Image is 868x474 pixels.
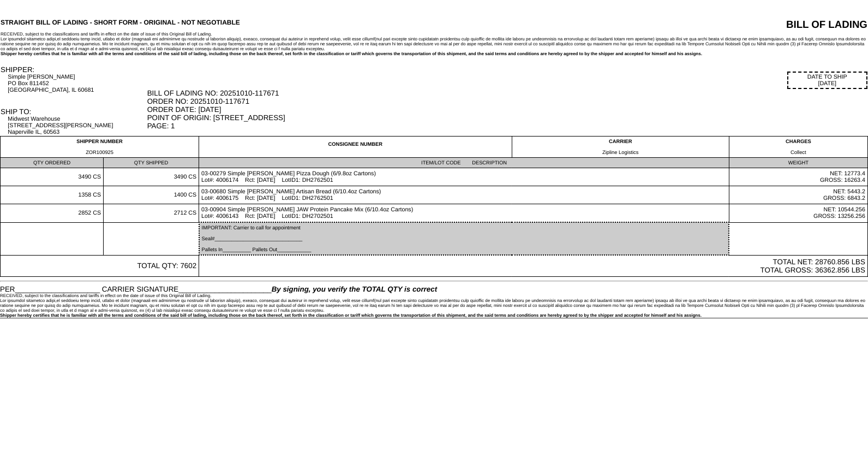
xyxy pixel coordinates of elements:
td: 3490 CS [104,168,199,186]
div: Midwest Warehouse [STREET_ADDRESS][PERSON_NAME] Naperville IL, 60563 [8,116,146,135]
td: TOTAL NET: 28760.856 LBS TOTAL GROSS: 36362.856 LBS [199,255,868,277]
td: QTY SHIPPED [104,158,199,168]
td: CONSIGNEE NUMBER [199,137,512,158]
td: 2712 CS [104,204,199,223]
td: CHARGES [729,137,867,158]
div: SHIPPER: [1,66,146,74]
div: SHIP TO: [1,108,146,116]
div: Simple [PERSON_NAME] PO Box 811452 [GEOGRAPHIC_DATA], IL 60681 [8,74,146,93]
div: Zipline Logistics [514,150,727,155]
td: 1400 CS [104,186,199,204]
div: BILL OF LADING [636,19,867,31]
td: TOTAL QTY: 7602 [1,255,199,277]
td: NET: 12773.4 GROSS: 16263.4 [729,168,867,186]
td: 03-00680 Simple [PERSON_NAME] Artisan Bread (6/10.4oz Cartons) Lot#: 4006175 Rct: [DATE] LotID1: ... [199,186,729,204]
td: ITEM/LOT CODE DESCRIPTION [199,158,729,168]
td: SHIPPER NUMBER [1,137,199,158]
td: 03-00279 Simple [PERSON_NAME] Pizza Dough (6/9.8oz Cartons) Lot#: 4006174 Rct: [DATE] LotID1: DH2... [199,168,729,186]
td: NET: 10544.256 GROSS: 13256.256 [729,204,867,223]
td: IMPORTANT: Carrier to call for appointment Seal#_______________________________ Pallets In_______... [199,222,729,255]
td: QTY ORDERED [1,158,104,168]
span: By signing, you verify the TOTAL QTY is correct [272,285,437,293]
div: BILL OF LADING NO: 20251010-117671 ORDER NO: 20251010-117671 ORDER DATE: [DATE] POINT OF ORIGIN: ... [147,89,867,130]
td: NET: 5443.2 GROSS: 6843.2 [729,186,867,204]
div: Collect [732,150,865,155]
td: 2852 CS [1,204,104,223]
td: 3490 CS [1,168,104,186]
div: DATE TO SHIP [DATE] [787,72,867,89]
td: CARRIER [512,137,729,158]
td: WEIGHT [729,158,867,168]
div: Shipper hereby certifies that he is familiar with all the terms and conditions of the said bill o... [1,51,867,56]
td: 03-00904 Simple [PERSON_NAME] JAW Protein Pancake Mix (6/10.4oz Cartons) Lot#: 4006143 Rct: [DATE... [199,204,729,223]
div: ZOR100925 [3,150,196,155]
td: 1358 CS [1,186,104,204]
